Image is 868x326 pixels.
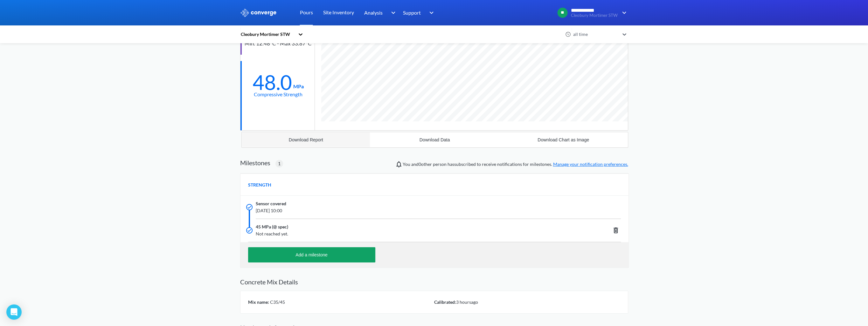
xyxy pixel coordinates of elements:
div: Open Intercom Messenger [6,304,22,320]
span: 3 hours ago [456,299,478,305]
img: downArrow.svg [618,9,628,17]
img: logo_ewhite.svg [240,9,277,17]
div: Download Chart as Image [538,137,589,142]
a: Manage your notification preferences. [553,161,628,167]
button: Download Data [370,132,499,147]
div: all time [572,31,619,38]
img: icon-clock.svg [565,31,571,37]
img: downArrow.svg [387,9,397,17]
div: 48.0 [253,74,292,90]
div: Cleobury Mortimer STW [240,31,295,38]
span: Cleobury Mortimer STW [571,13,618,18]
img: downArrow.svg [425,9,435,17]
button: Add a milestone [248,247,375,262]
h2: Concrete Mix Details [240,278,628,286]
span: C35/45 [269,299,285,305]
div: Download Report [289,137,323,142]
span: STRENGTH [248,181,271,188]
span: Not reached yet. [256,230,544,237]
span: 0 other [419,161,432,167]
h2: Milestones [240,159,270,166]
span: 45 MPa (@ spec) [256,223,288,230]
span: Mix name: [248,299,269,305]
span: Sensor covered [256,200,286,207]
div: Download Data [420,137,450,142]
div: Compressive Strength [254,90,302,98]
span: You and person has subscribed to receive notifications for milestones. [403,161,628,168]
img: notifications-icon.svg [395,160,403,168]
button: Download Chart as Image [499,132,628,147]
span: 1 [278,160,281,167]
span: [DATE] 10:00 [256,207,544,214]
span: Support [403,9,421,17]
span: Analysis [364,9,383,17]
span: Calibrated: [434,299,456,305]
div: Min: 12.48°C - Max 33.87°C [245,39,312,48]
button: Download Report [242,132,371,147]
